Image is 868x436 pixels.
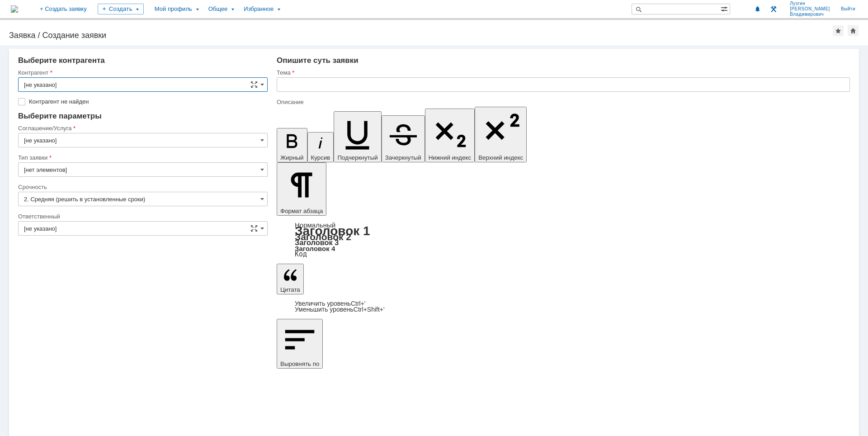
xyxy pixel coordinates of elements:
[280,208,323,214] span: Формат абзаца
[29,98,266,105] label: Контрагент не найден
[277,319,323,369] button: Выровнять по
[351,300,366,307] span: Ctrl+'
[277,99,848,105] div: Описание
[425,109,475,162] button: Нижний индекс
[295,224,370,238] a: Заголовок 1
[250,225,258,232] span: Сложная форма
[280,360,319,367] span: Выровнять по
[18,213,266,219] div: Ответственный
[337,154,377,161] span: Подчеркнутый
[295,300,366,307] a: Increase
[295,238,339,246] a: Заголовок 3
[18,125,266,131] div: Соглашение/Услуга
[18,155,266,161] div: Тип заявки
[18,184,266,190] div: Срочность
[9,31,833,40] div: Заявка / Создание заявки
[277,56,359,65] span: Опишите суть заявки
[790,1,830,6] span: Лузгин
[833,25,844,36] div: Добавить в избранное
[311,154,330,161] span: Курсив
[354,306,385,313] span: Ctrl+Shift+'
[429,154,472,161] span: Нижний индекс
[277,162,326,216] button: Формат абзаца
[385,154,421,161] span: Зачеркнутый
[11,5,18,13] a: Перейти на домашнюю страницу
[277,128,307,162] button: Жирный
[18,70,266,76] div: Контрагент
[280,154,304,161] span: Жирный
[277,264,304,294] button: Цитата
[790,6,830,12] span: [PERSON_NAME]
[475,107,527,162] button: Верхний индекс
[295,250,307,258] a: Код
[382,115,425,162] button: Зачеркнутый
[277,301,850,313] div: Цитата
[307,132,334,162] button: Курсив
[295,245,335,252] a: Заголовок 4
[295,306,385,313] a: Decrease
[768,4,779,14] a: Перейти в интерфейс администратора
[98,4,144,14] div: Создать
[721,4,730,13] span: Расширенный поиск
[478,154,523,161] span: Верхний индекс
[848,25,859,36] div: Сделать домашней страницей
[11,5,18,13] img: logo
[277,70,848,76] div: Тема
[280,286,300,293] span: Цитата
[790,12,830,17] span: Владимирович
[334,111,381,162] button: Подчеркнутый
[277,222,850,257] div: Формат абзаца
[295,232,351,242] a: Заголовок 2
[18,112,102,120] span: Выберите параметры
[295,221,335,229] a: Нормальный
[250,81,258,88] span: Сложная форма
[18,56,105,65] span: Выберите контрагента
